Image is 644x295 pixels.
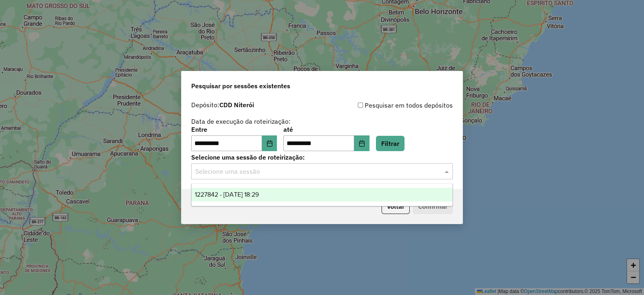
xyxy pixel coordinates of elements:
[376,136,405,151] button: Filtrar
[191,125,277,134] label: Entre
[191,81,290,91] span: Pesquisar por sessões existentes
[191,116,291,126] label: Data de execução da roteirização:
[195,191,259,198] span: 1227842 - [DATE] 18:29
[382,199,410,214] button: Voltar
[354,135,369,152] button: Choose Date
[262,135,277,152] button: Choose Date
[322,100,453,110] div: Pesquisar em todos depósitos
[219,101,254,109] strong: CDD Niterói
[191,100,254,110] label: Depósito:
[191,152,453,162] label: Selecione uma sessão de roteirização:
[283,125,369,134] label: até
[191,183,453,206] ng-dropdown-panel: Options list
